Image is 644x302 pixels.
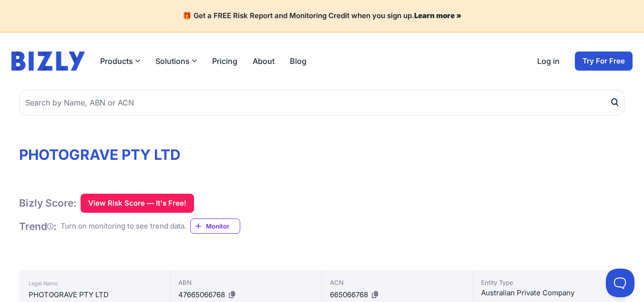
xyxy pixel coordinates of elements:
a: Monitor [190,219,240,234]
div: Entity Type [481,278,617,287]
div: Legal Name [29,278,161,289]
span: 47665066768 [178,290,225,299]
a: Blog [290,55,307,67]
iframe: Toggle Customer Support [606,269,634,297]
a: About [253,55,275,67]
button: View Risk Score — It's Free! [81,194,194,213]
div: ACN [330,278,466,287]
h1: Bizly Score: [19,197,77,209]
span: 665066768 [330,290,368,299]
h1: Trend : [19,220,57,233]
h4: 🎁 Get a FREE Risk Report and Monitoring Credit when you sign up. [11,11,633,21]
div: PHOTOGRAVE PTY LTD [29,289,161,301]
h1: PHOTOGRAVE PTY LTD [19,146,625,163]
button: Products [100,55,140,67]
div: Australian Private Company [481,287,617,299]
a: Learn more » [414,11,461,20]
a: Pricing [212,55,237,67]
a: Try For Free [575,52,633,71]
div: ABN [178,278,314,287]
button: Solutions [155,55,197,67]
div: Turn on monitoring to see trend data. [61,221,186,232]
input: Search by Name, ABN or ACN [19,90,625,115]
span: Monitor [206,221,240,231]
a: Log in [537,55,560,67]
